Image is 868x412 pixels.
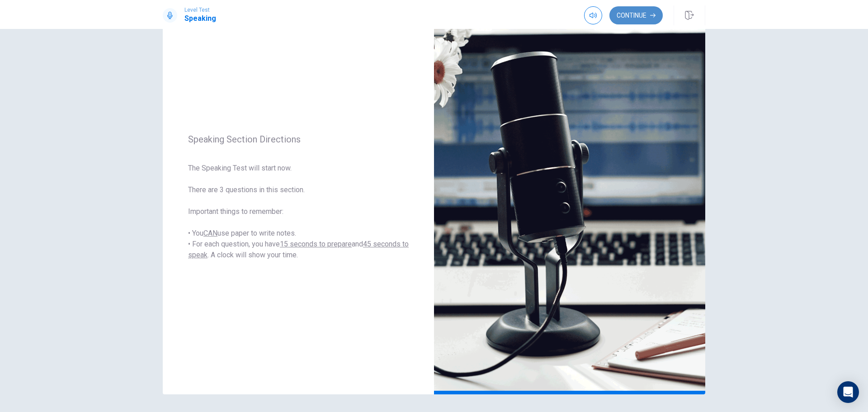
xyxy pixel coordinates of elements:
button: Continue [609,6,663,24]
h1: Speaking [184,13,216,24]
span: Speaking Section Directions [188,134,409,145]
span: Level Test [184,7,216,13]
div: Open Intercom Messenger [837,381,859,403]
u: 15 seconds to prepare [280,240,352,248]
u: CAN [203,229,217,237]
span: The Speaking Test will start now. There are 3 questions in this section. Important things to reme... [188,163,409,260]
